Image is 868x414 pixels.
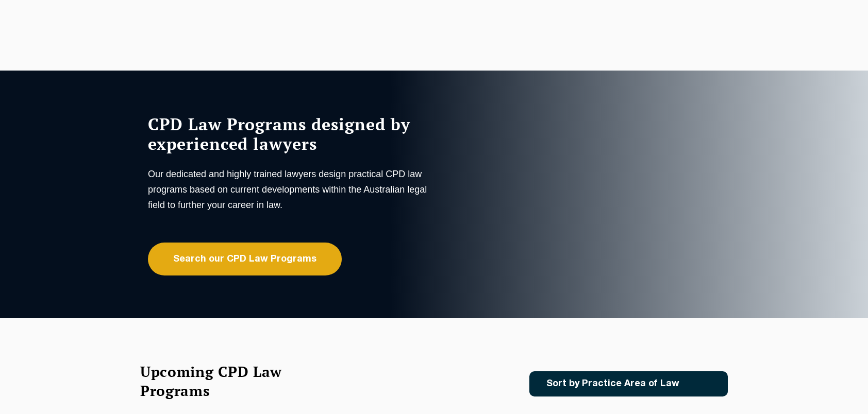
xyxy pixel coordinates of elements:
a: Search our CPD Law Programs [148,243,342,275]
a: Sort by Practice Area of Law [529,371,728,396]
h2: Upcoming CPD Law Programs [140,362,308,400]
p: Our dedicated and highly trained lawyers design practical CPD law programs based on current devel... [148,166,431,213]
img: Icon [696,380,708,388]
h1: CPD Law Programs designed by experienced lawyers [148,114,431,153]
